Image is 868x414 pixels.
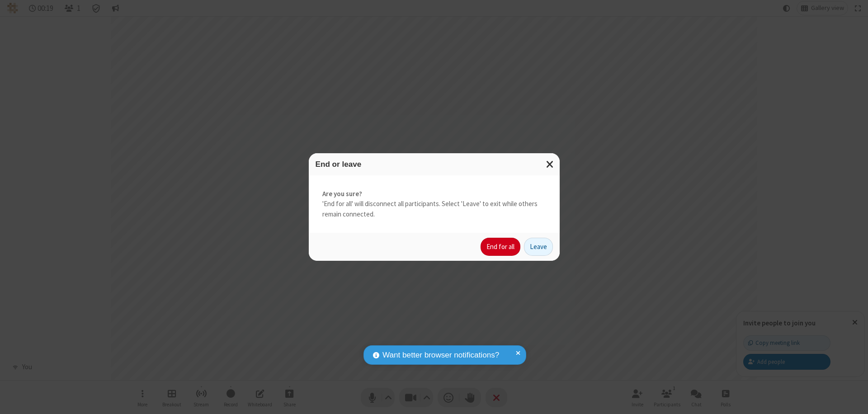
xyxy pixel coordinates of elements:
div: 'End for all' will disconnect all participants. Select 'Leave' to exit while others remain connec... [309,175,560,233]
button: End for all [481,238,520,256]
h3: End or leave [316,160,553,169]
strong: Are you sure? [322,189,546,199]
span: Want better browser notifications? [382,349,499,361]
button: Close modal [541,153,560,175]
button: Leave [524,238,553,256]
